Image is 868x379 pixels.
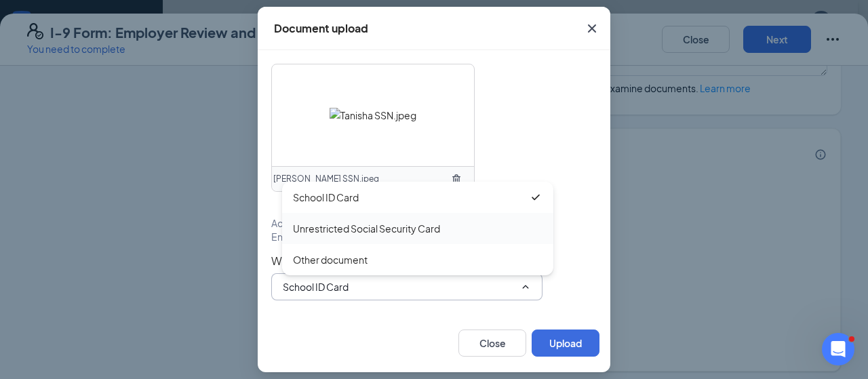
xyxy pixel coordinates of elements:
[822,333,854,365] iframe: Intercom live chat
[520,281,531,292] svg: ChevronUp
[283,279,515,294] input: Select document type
[293,221,440,236] div: Unrestricted Social Security Card
[293,252,368,267] div: Other document
[584,20,600,37] svg: Cross
[271,230,553,243] span: Ensure you upload clear front and back copies of the document.
[574,7,610,50] button: Close
[446,168,467,190] button: TrashOutline
[330,108,416,123] img: Tanisha SSN.jpeg
[273,173,379,186] span: [PERSON_NAME] SSN.jpeg
[271,254,597,268] span: Which document are you uploading?
[293,190,359,205] div: School ID Card
[458,330,526,357] button: Close
[532,330,599,357] button: Upload
[271,216,529,230] span: Accepted File type: PDF, Images. Maximum File Size: 15MB
[451,174,462,184] svg: TrashOutline
[529,191,542,204] svg: Checkmark
[274,21,368,36] div: Document upload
